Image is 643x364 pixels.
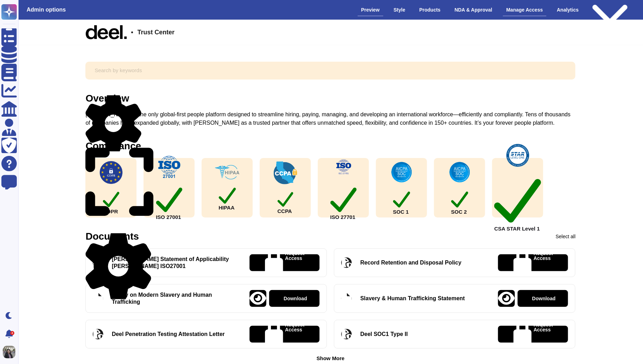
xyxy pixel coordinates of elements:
input: Search by keywords [90,64,571,77]
div: Documents [85,232,139,241]
img: check [157,156,181,178]
img: check [215,165,239,180]
img: check [390,161,413,184]
img: check [274,162,297,184]
div: Overview [85,94,129,103]
span: • [131,29,133,35]
div: Policy on Modern Slavery and Human Trafficking [112,291,241,305]
p: Request Access [285,251,305,275]
div: Style [390,4,409,16]
div: Select all [556,234,576,239]
div: SOC 2 [451,189,468,214]
img: check [506,144,529,167]
div: NDA & Approval [451,4,496,16]
div: ISO 27001 [156,184,183,220]
div: [PERSON_NAME] is the only global-first people platform designed to streamline hiring, paying, man... [85,110,575,127]
div: CSA STAR Level 1 [494,172,541,231]
p: Download [284,296,307,301]
h3: Admin options [27,6,66,13]
div: Deel SOC1 Type II [360,331,408,338]
p: Download [532,296,556,301]
div: Manage Access [503,4,547,16]
div: Record Retention and Disposal Policy [360,259,461,266]
div: Analytics [553,4,582,16]
p: Request Access [534,322,553,346]
div: Products [416,4,444,16]
div: 4 [10,331,14,335]
div: HIPAA [219,185,236,211]
img: check [332,156,355,178]
img: user [3,346,15,358]
img: check [448,161,471,184]
img: Company Banner [86,25,127,39]
span: Trust Center [138,29,175,35]
button: user [1,344,20,360]
div: Deel Penetration Testing Attestation Letter [112,331,225,338]
div: Compliance [85,141,141,151]
div: Slavery & Human Trafficking Statement [360,295,465,302]
p: Request Access [285,322,305,346]
div: SOC 1 [393,189,410,214]
div: [PERSON_NAME] Statement of Applicability [PERSON_NAME] ISO27001 [112,256,241,270]
div: Preview [358,4,383,16]
div: Show More [316,356,344,361]
div: ISO 27701 [330,184,357,220]
div: CCPA [278,190,294,213]
p: Request Access [534,251,553,275]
